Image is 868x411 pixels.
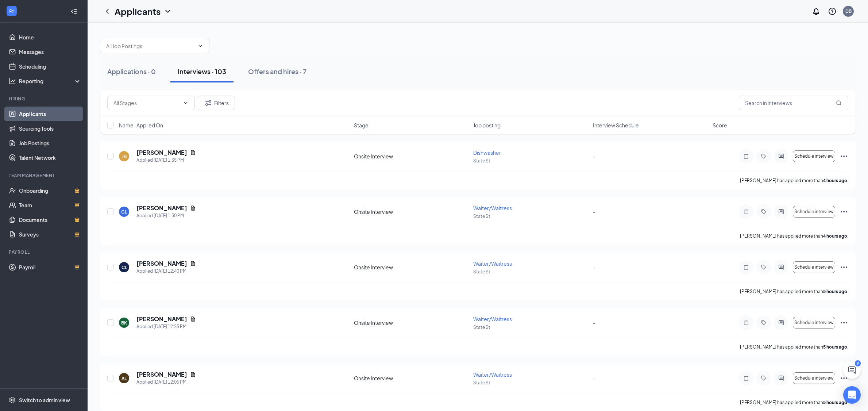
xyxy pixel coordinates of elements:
[121,209,127,215] div: GL
[823,178,847,183] b: 4 hours ago
[19,227,81,242] a: SurveysCrown
[190,150,196,155] svg: Document
[794,376,834,381] span: Schedule interview
[70,8,78,15] svg: Collapse
[740,399,848,406] p: [PERSON_NAME] has applied more than .
[121,320,127,326] div: BK
[759,375,768,381] svg: Tag
[473,324,589,330] p: State St
[823,400,847,405] b: 5 hours ago
[19,183,81,198] a: OnboardingCrown
[103,7,112,16] svg: ChevronLeft
[828,7,837,16] svg: QuestionInfo
[190,261,196,266] svg: Document
[136,323,196,330] div: Applied [DATE] 12:25 PM
[793,372,835,384] button: Schedule interview
[823,344,847,350] b: 5 hours ago
[136,315,187,323] h5: [PERSON_NAME]
[593,153,595,160] span: -
[136,260,187,268] h5: [PERSON_NAME]
[593,122,639,129] span: Interview Schedule
[19,30,81,45] a: Home
[183,100,189,106] svg: ChevronDown
[19,136,81,150] a: Job Postings
[840,207,848,216] svg: Ellipses
[843,386,861,404] div: Open Intercom Messenger
[136,268,196,275] div: Applied [DATE] 12:40 PM
[473,316,512,322] span: Waiter/Waitress
[19,107,81,121] a: Applicants
[793,317,835,329] button: Schedule interview
[740,288,848,295] p: [PERSON_NAME] has applied more than .
[121,375,127,381] div: AL
[9,249,80,255] div: Payroll
[593,375,595,381] span: -
[136,212,196,219] div: Applied [DATE] 1:30 PM
[19,45,81,59] a: Messages
[354,208,469,215] div: Onsite Interview
[777,320,786,326] svg: ActiveChat
[593,208,595,215] span: -
[823,289,847,294] b: 5 hours ago
[136,379,196,386] div: Applied [DATE] 12:05 PM
[121,264,127,270] div: CL
[473,260,512,267] span: Waiter/Waitress
[190,372,196,377] svg: Document
[19,198,81,212] a: TeamCrown
[742,320,751,326] svg: Note
[178,67,226,76] div: Interviews · 103
[793,150,835,162] button: Schedule interview
[9,396,16,404] svg: Settings
[777,153,786,159] svg: ActiveChat
[19,77,82,85] div: Reporting
[759,320,768,326] svg: Tag
[136,149,187,157] h5: [PERSON_NAME]
[19,121,81,136] a: Sourcing Tools
[119,122,163,129] span: Name · Applied On
[593,319,595,326] span: -
[9,77,16,85] svg: Analysis
[794,265,834,270] span: Schedule interview
[204,99,213,107] svg: Filter
[845,8,852,14] div: DB
[593,264,595,270] span: -
[742,264,751,270] svg: Note
[198,96,235,110] button: Filter Filters
[197,43,203,49] svg: ChevronDown
[136,157,196,164] div: Applied [DATE] 1:35 PM
[473,205,512,211] span: Waiter/Waitress
[163,7,172,16] svg: ChevronDown
[19,212,81,227] a: DocumentsCrown
[855,360,861,366] div: 9
[793,261,835,273] button: Schedule interview
[107,67,156,76] div: Applications · 0
[248,67,306,76] div: Offers and hires · 7
[794,320,834,325] span: Schedule interview
[848,366,856,374] svg: ChatActive
[713,122,727,129] span: Score
[777,264,786,270] svg: ActiveChat
[354,374,469,382] div: Onsite Interview
[742,375,751,381] svg: Note
[115,5,161,18] h1: Applicants
[759,153,768,159] svg: Tag
[473,122,501,129] span: Job posting
[740,344,848,350] p: [PERSON_NAME] has applied more than .
[136,204,187,212] h5: [PERSON_NAME]
[19,150,81,165] a: Talent Network
[19,396,70,404] div: Switch to admin view
[836,100,842,106] svg: MagnifyingGlass
[122,153,127,160] div: JB
[8,7,15,15] svg: WorkstreamLogo
[354,319,469,326] div: Onsite Interview
[739,96,848,110] input: Search in interviews
[473,371,512,378] span: Waiter/Waitress
[113,99,180,107] input: All Stages
[740,177,848,184] p: [PERSON_NAME] has applied more than .
[777,209,786,215] svg: ActiveChat
[777,375,786,381] svg: ActiveChat
[843,361,861,379] button: ChatActive
[473,158,589,164] p: State St
[759,264,768,270] svg: Tag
